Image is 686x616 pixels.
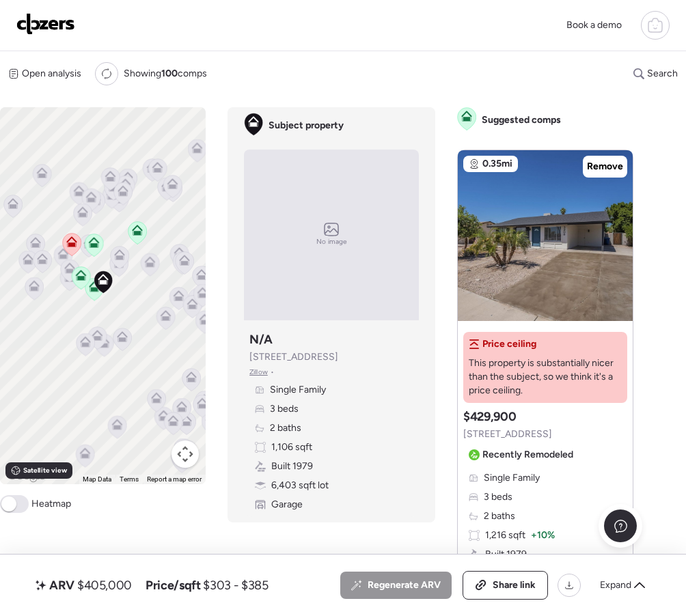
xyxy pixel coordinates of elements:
[3,466,49,484] a: Open this area in Google Maps (opens a new window)
[249,367,268,378] span: Zillow
[493,578,536,592] span: Share link
[249,350,338,364] span: [STREET_ADDRESS]
[271,440,312,454] span: 1,106 sqft
[124,67,207,81] span: Showing comps
[270,402,299,416] span: 3 beds
[482,157,512,171] span: 0.35mi
[484,490,512,504] span: 3 beds
[484,471,540,485] span: Single Family
[16,13,75,35] img: Logo
[77,577,132,593] span: $405,000
[203,577,268,593] span: $303 - $385
[171,440,199,468] button: Map camera controls
[485,548,527,561] span: Built 1979
[600,578,631,592] span: Expand
[249,331,273,348] h3: N/A
[23,465,67,476] span: Satellite view
[22,67,81,81] span: Open analysis
[531,529,555,542] span: + 10%
[469,356,622,397] span: This property is substantially nicer than the subject, so we think it's a price ceiling.
[3,466,49,484] img: Google
[485,529,525,542] span: 1,216 sqft
[49,577,74,593] span: ARV
[368,578,441,592] span: Regenerate ARV
[270,421,301,435] span: 2 baths
[587,160,623,173] span: Remove
[270,383,326,397] span: Single Family
[271,460,313,473] span: Built 1979
[482,113,561,127] span: Suggested comps
[271,479,329,492] span: 6,403 sqft lot
[269,119,344,132] span: Subject property
[271,367,274,378] span: •
[566,19,622,31] span: Book a demo
[147,475,202,483] a: Report a map error
[482,337,536,351] span: Price ceiling
[31,497,71,511] span: Heatmap
[647,67,678,81] span: Search
[463,428,552,441] span: [STREET_ADDRESS]
[83,475,111,484] button: Map Data
[484,509,515,523] span: 2 baths
[271,498,303,512] span: Garage
[146,577,200,593] span: Price/sqft
[463,408,516,425] h3: $429,900
[482,448,573,462] span: Recently Remodeled
[316,236,346,247] span: No image
[120,475,139,483] a: Terms
[161,68,178,79] span: 100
